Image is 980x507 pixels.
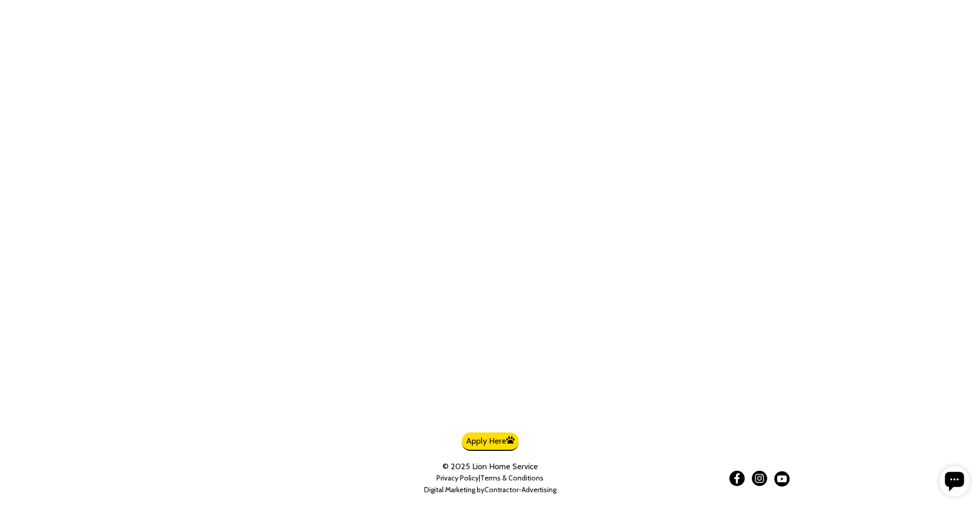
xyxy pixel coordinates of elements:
a: Privacy Policy [436,473,479,482]
a: Apply Here [462,432,519,451]
img: We hire veterans [464,379,541,430]
div: © 2025 Lion Home Service [388,462,592,471]
img: We hire veterans [547,379,599,430]
img: CSU Sponsor Badge [8,455,110,499]
div: Open chat widget [4,4,35,35]
a: Contractor-Advertising [484,486,556,494]
nav: | [388,474,592,494]
div: Digital Marketing by [388,486,592,494]
img: now-hiring [381,379,458,430]
a: Terms & Conditions [480,473,544,482]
